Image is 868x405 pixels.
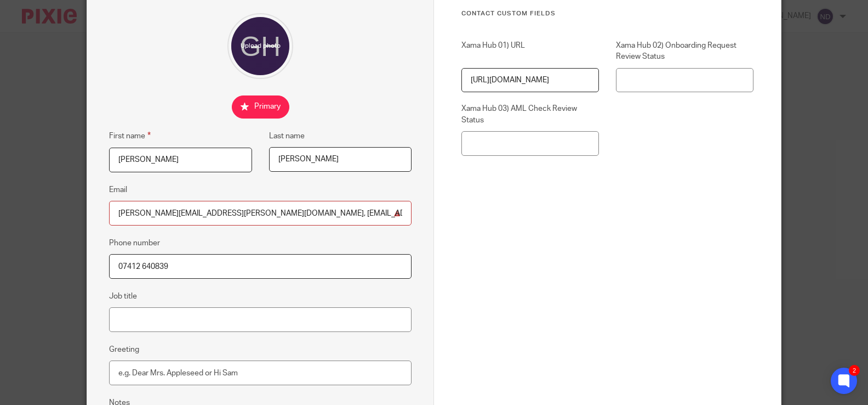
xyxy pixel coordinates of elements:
label: Job title [109,291,137,302]
label: Xama Hub 01) URL [461,40,599,63]
label: Phone number [109,238,160,249]
label: Greeting [109,344,139,355]
label: First name [109,130,151,142]
label: Email [109,184,127,195]
h3: Contact Custom fields [461,9,753,18]
input: e.g. Dear Mrs. Appleseed or Hi Sam [109,361,412,385]
label: Last name [269,131,305,142]
label: Xama Hub 03) AML Check Review Status [461,103,599,126]
div: 2 [849,365,860,376]
label: Xama Hub 02) Onboarding Request Review Status [616,40,753,63]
